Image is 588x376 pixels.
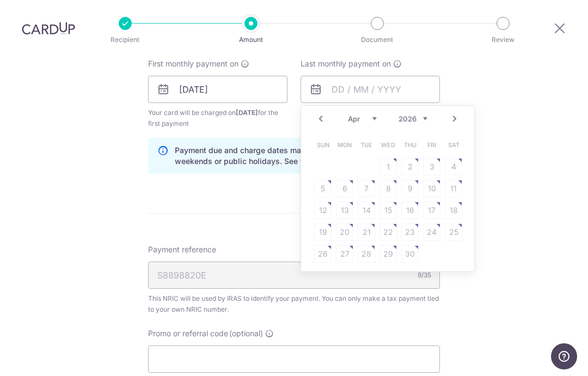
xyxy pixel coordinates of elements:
span: Saturday [445,136,462,154]
input: DD / MM / YYYY [148,76,287,103]
p: Document [337,34,418,45]
span: Wednesday [379,136,397,154]
div: This NRIC will be used by IRAS to identify your payment. You can only make a tax payment tied to ... [148,293,440,315]
span: Promo or referral code [148,328,228,339]
span: Last monthly payment on [301,58,391,69]
span: Your card will be charged on [148,107,287,129]
span: Payment reference [148,244,216,255]
input: DD / MM / YYYY [301,76,440,103]
span: Tuesday [358,136,375,154]
iframe: Opens a widget where you can find more information [551,343,577,371]
a: Next [448,112,461,125]
span: Thursday [401,136,419,154]
span: Friday [423,136,440,154]
p: Review [463,34,543,45]
span: First monthly payment on [148,58,238,69]
p: Recipient [85,34,166,45]
span: (optional) [229,328,263,339]
div: 9/35 [418,270,431,281]
a: Prev [314,112,327,125]
img: CardUp [22,22,75,35]
span: [DATE] [236,108,258,117]
p: Amount [211,34,291,45]
span: Monday [336,136,353,154]
p: Payment due and charge dates may be adjusted if it falls on weekends or public holidays. See fina... [175,145,431,167]
span: Sunday [314,136,332,154]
